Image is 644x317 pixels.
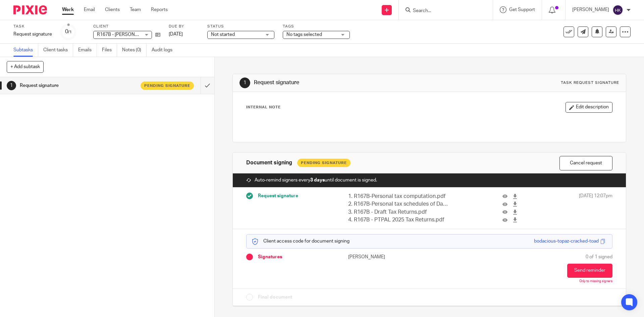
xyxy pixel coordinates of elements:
div: 1 [239,77,250,88]
a: Work [62,6,74,13]
button: + Add subtask [7,61,44,72]
p: [PERSON_NAME] [572,6,609,13]
p: Client access code for document signing [252,238,350,245]
input: Search [412,8,473,14]
span: Final document [258,294,292,301]
span: Request signature [258,193,298,199]
button: Send reminder [567,264,612,278]
span: [DATE] 12:07pm [579,193,612,224]
p: 2. R167B-Personal tax schedules of Data.pdf [348,200,449,208]
div: Pending Signature [297,159,351,167]
a: Team [130,6,141,13]
h1: Request signature [254,79,444,86]
a: Emails [78,44,97,57]
a: Client tasks [43,44,73,57]
span: 0 of 1 signed [586,254,612,260]
span: Pending signature [144,83,190,89]
label: Due by [169,24,199,29]
img: Pixie [13,5,47,14]
label: Client [93,24,160,29]
a: Audit logs [152,44,177,57]
span: Signatures [258,254,282,260]
div: 0 [65,28,72,36]
div: bodacious-topaz-cracked-toad [534,238,599,245]
p: 3. R167B - Draft Tax Returns.pdf [348,208,449,216]
h1: Document signing [246,159,292,166]
span: Get Support [509,7,535,12]
a: Subtasks [13,44,38,57]
div: Task request signature [561,80,619,86]
span: [DATE] [169,32,183,37]
button: Edit description [566,102,612,113]
strong: 3 days [310,178,325,182]
a: Reports [151,6,168,13]
span: Not started [211,32,235,37]
img: svg%3E [612,5,623,15]
span: Auto-remind signers every until document is signed. [255,177,377,183]
span: R167B - [PERSON_NAME] [PERSON_NAME] [97,32,190,37]
h1: Request signature [20,81,136,91]
label: Status [207,24,274,29]
p: Only to missing signers [579,279,612,283]
p: Internal Note [246,105,281,110]
a: Notes (0) [122,44,147,57]
button: Cancel request [559,156,612,170]
label: Tags [283,24,350,29]
p: 1. R167B-Personal tax computation.pdf [348,193,449,200]
label: Task [13,24,52,29]
a: Files [102,44,117,57]
div: Request signature [13,31,52,38]
div: 1 [7,81,16,90]
a: Email [84,6,95,13]
span: No tags selected [286,32,322,37]
a: Clients [105,6,120,13]
p: [PERSON_NAME] [348,254,429,260]
small: /1 [68,30,72,34]
p: 4. R167B - PTPAL 2025 Tax Returns.pdf [348,216,449,224]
